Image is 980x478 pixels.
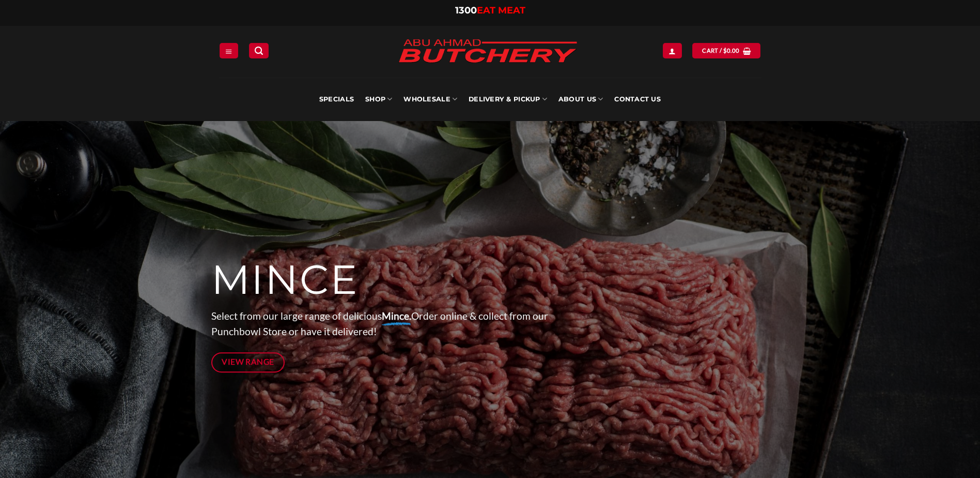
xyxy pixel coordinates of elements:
span: 1300 [455,5,477,16]
a: Login [663,43,681,58]
img: Abu Ahmad Butchery [390,32,586,71]
span: MINCE [211,255,359,305]
a: 1300EAT MEAT [455,5,525,16]
bdi: 0.00 [723,47,740,54]
a: View cart [692,43,760,58]
span: Cart / [702,46,739,55]
a: Menu [220,43,238,58]
strong: Mince. [382,310,411,322]
span: Select from our large range of delicious Order online & collect from our Punchbowl Store or have ... [211,310,548,338]
a: Specials [319,78,354,121]
a: SHOP [365,78,392,121]
a: Contact Us [614,78,661,121]
span: View Range [222,355,274,368]
a: View Range [211,352,285,372]
a: About Us [558,78,603,121]
span: $ [723,46,727,55]
a: Delivery & Pickup [469,78,547,121]
span: EAT MEAT [477,5,525,16]
a: Wholesale [403,78,457,121]
a: Search [249,43,269,58]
